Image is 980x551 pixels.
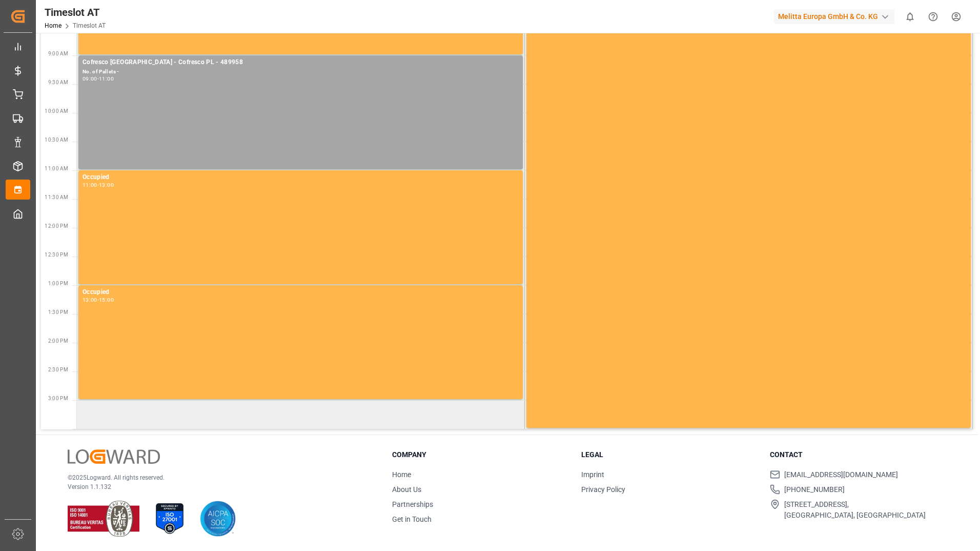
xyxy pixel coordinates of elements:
[392,485,421,494] a: About Us
[784,499,926,521] span: [STREET_ADDRESS], [GEOGRAPHIC_DATA], [GEOGRAPHIC_DATA]
[68,482,366,491] p: Version 1.1.132
[392,500,433,508] a: Partnerships
[83,76,97,81] div: 09:00
[99,76,114,81] div: 11:00
[45,137,68,143] span: 10:30 AM
[83,183,97,187] div: 11:00
[922,5,945,28] button: Help Center
[774,9,894,24] div: Melitta Europa GmbH & Co. KG
[45,108,68,114] span: 10:00 AM
[581,485,625,494] a: Privacy Policy
[899,5,922,28] button: show 0 new notifications
[581,470,604,479] a: Imprint
[83,68,519,76] div: No. of Pallets -
[68,449,160,464] img: Logward Logo
[48,51,68,56] span: 9:00 AM
[83,57,519,68] div: Cofresco [GEOGRAPHIC_DATA] - Cofresco PL - 489958
[200,501,236,537] img: AICPA SOC
[48,396,68,401] span: 3:00 PM
[392,470,411,479] a: Home
[68,501,139,537] img: ISO 9001 & ISO 14001 Certification
[48,309,68,315] span: 1:30 PM
[770,449,946,460] h3: Contact
[97,298,99,302] div: -
[45,194,68,200] span: 11:30 AM
[83,172,519,183] div: Occupied
[48,338,68,344] span: 2:00 PM
[392,515,432,523] a: Get in Touch
[392,449,568,460] h3: Company
[68,473,366,482] p: © 2025 Logward. All rights reserved.
[45,252,68,258] span: 12:30 PM
[97,183,99,187] div: -
[97,76,99,81] div: -
[45,5,106,20] div: Timeslot AT
[48,80,68,85] span: 9:30 AM
[48,281,68,286] span: 1:00 PM
[83,287,519,298] div: Occupied
[45,166,68,171] span: 11:00 AM
[581,449,758,460] h3: Legal
[45,223,68,229] span: 12:00 PM
[784,469,898,480] span: [EMAIL_ADDRESS][DOMAIN_NAME]
[99,298,114,302] div: 15:00
[152,501,188,537] img: ISO 27001 Certification
[45,22,62,29] a: Home
[784,484,845,495] span: [PHONE_NUMBER]
[99,183,114,187] div: 13:00
[83,298,97,302] div: 13:00
[774,7,899,26] button: Melitta Europa GmbH & Co. KG
[48,367,68,372] span: 2:30 PM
